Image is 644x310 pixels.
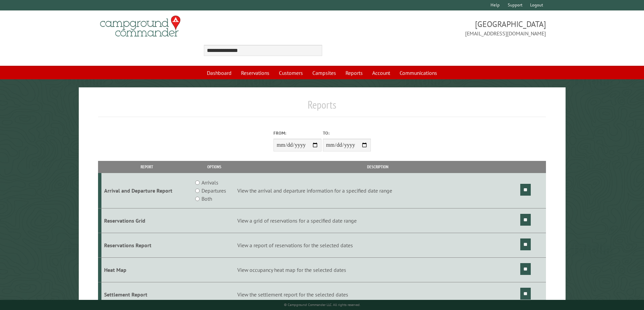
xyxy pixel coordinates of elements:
td: View the settlement report for the selected dates [236,282,519,307]
td: Settlement Report [101,282,192,307]
td: Heat Map [101,257,192,282]
a: Reports [341,66,367,79]
h1: Reports [98,98,546,117]
label: From: [273,130,321,136]
td: Reservations Grid [101,208,192,233]
label: To: [323,130,371,136]
a: Communications [396,66,441,79]
td: Reservations Report [101,233,192,258]
a: Campsites [308,66,340,79]
a: Customers [275,66,307,79]
label: Both [201,195,212,203]
label: Arrivals [201,178,218,187]
label: Departures [201,187,226,195]
small: © Campground Commander LLC. All rights reserved. [284,303,360,307]
td: View a grid of reservations for a specified date range [236,208,519,233]
a: Dashboard [203,66,236,79]
th: Options [192,161,236,173]
td: View a report of reservations for the selected dates [236,233,519,258]
td: View the arrival and departure information for a specified date range [236,173,519,208]
a: Reservations [237,66,273,79]
img: Campground Commander [98,13,183,39]
a: Account [368,66,394,79]
td: Arrival and Departure Report [101,173,192,208]
th: Description [236,161,519,173]
th: Report [101,161,192,173]
span: [GEOGRAPHIC_DATA] [EMAIL_ADDRESS][DOMAIN_NAME] [322,19,546,37]
td: View occupancy heat map for the selected dates [236,257,519,282]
